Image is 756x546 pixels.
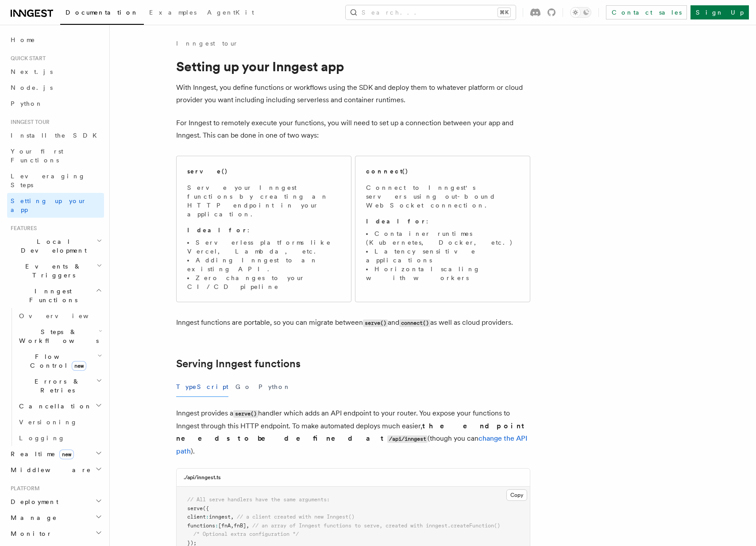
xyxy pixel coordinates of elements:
[203,505,209,511] span: ({
[15,430,104,446] a: Logging
[231,514,234,520] span: ,
[7,168,104,193] a: Leveraging Steps
[187,540,197,546] span: });
[7,234,104,258] button: Local Development
[19,434,65,442] span: Logging
[15,377,96,395] span: Errors & Retries
[355,156,530,302] a: connect()Connect to Inngest's servers using out-bound WebSocket connection.Ideal for:Container ru...
[7,287,96,304] span: Inngest Functions
[15,402,92,411] span: Cancellation
[176,358,301,370] a: Serving Inngest functions
[187,505,203,511] span: serve
[7,32,104,48] a: Home
[187,514,206,520] span: client
[187,273,340,291] li: Zero changes to your CI/CD pipeline
[193,531,299,537] span: /* Optional extra configuration */
[176,156,351,302] a: serve()Serve your Inngest functions by creating an HTTP endpoint in your application.Ideal for:Se...
[246,523,249,529] span: ,
[7,513,57,522] span: Manage
[234,523,246,529] span: fnB]
[176,316,530,329] p: Inngest functions are portable, so you can migrate between and as well as cloud providers.
[7,485,40,492] span: Platform
[144,3,202,24] a: Examples
[176,377,228,397] button: TypeScript
[187,256,340,273] li: Adding Inngest to an existing API.
[363,319,388,327] code: serve()
[11,148,63,164] span: Your first Functions
[11,132,102,139] span: Install the SDK
[7,237,96,255] span: Local Development
[59,450,74,459] span: new
[366,265,519,282] li: Horizontal scaling with workers
[7,510,104,526] button: Manage
[19,312,110,319] span: Overview
[498,8,510,17] kbd: ⌘K
[19,419,77,426] span: Versioning
[187,496,330,503] span: // All serve handlers have the same arguments:
[7,119,50,126] span: Inngest tour
[366,167,409,176] h2: connect()
[215,523,218,529] span: :
[15,398,104,414] button: Cancellation
[7,55,46,62] span: Quick start
[346,5,516,19] button: Search...⌘K
[7,308,104,446] div: Inngest Functions
[399,319,430,327] code: connect()
[11,35,35,44] span: Home
[11,100,43,107] span: Python
[202,3,259,24] a: AgentKit
[11,68,53,75] span: Next.js
[235,377,251,397] button: Go
[7,96,104,112] a: Python
[690,5,749,19] a: Sign Up
[187,167,228,176] h2: serve()
[366,229,519,247] li: Container runtimes (Kubernetes, Docker, etc.)
[15,308,104,324] a: Overview
[258,377,291,397] button: Python
[252,523,500,529] span: // an array of Inngest functions to serve, created with inngest.createFunction()
[149,9,197,16] span: Examples
[176,117,530,142] p: For Inngest to remotely execute your functions, you will need to set up a connection between your...
[15,349,104,373] button: Flow Controlnew
[7,143,104,168] a: Your first Functions
[570,7,591,18] button: Toggle dark mode
[176,407,530,458] p: Inngest provides a handler which adds an API endpoint to your router. You expose your functions t...
[15,324,104,349] button: Steps & Workflows
[7,258,104,283] button: Events & Triggers
[60,3,144,25] a: Documentation
[184,474,221,481] h3: ./api/inngest.ts
[176,58,530,74] h1: Setting up your Inngest app
[15,414,104,430] a: Versioning
[387,435,428,443] code: /api/inngest
[176,81,530,106] p: With Inngest, you define functions or workflows using the SDK and deploy them to whatever platfor...
[206,514,209,520] span: :
[11,197,87,213] span: Setting up your app
[7,64,104,80] a: Next.js
[176,39,238,48] a: Inngest tour
[7,450,74,458] span: Realtime
[15,327,99,345] span: Steps & Workflows
[15,352,97,370] span: Flow Control
[7,529,52,538] span: Monitor
[7,262,96,280] span: Events & Triggers
[209,514,231,520] span: inngest
[218,523,231,529] span: [fnA
[7,127,104,143] a: Install the SDK
[187,183,340,219] p: Serve your Inngest functions by creating an HTTP endpoint in your application.
[366,217,519,226] p: :
[15,373,104,398] button: Errors & Retries
[187,226,340,235] p: :
[11,84,53,91] span: Node.js
[506,489,527,501] button: Copy
[187,523,215,529] span: functions
[366,247,519,265] li: Latency sensitive applications
[7,446,104,462] button: Realtimenew
[366,183,519,210] p: Connect to Inngest's servers using out-bound WebSocket connection.
[7,283,104,308] button: Inngest Functions
[187,227,247,234] strong: Ideal for
[7,494,104,510] button: Deployment
[231,523,234,529] span: ,
[7,225,37,232] span: Features
[7,462,104,478] button: Middleware
[606,5,687,19] a: Contact sales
